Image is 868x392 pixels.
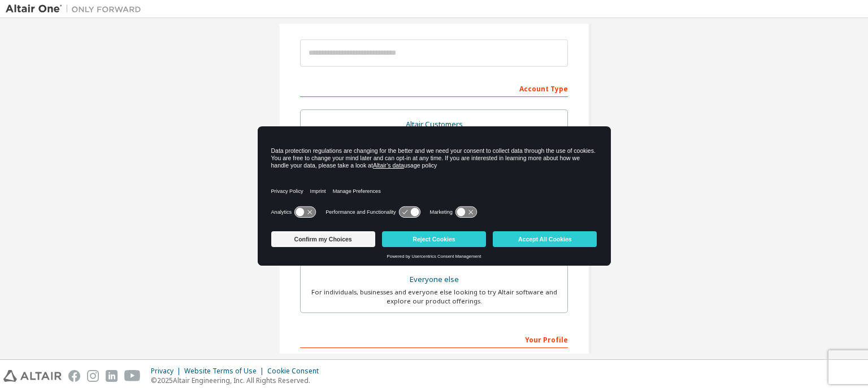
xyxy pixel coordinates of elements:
img: altair_logo.svg [3,370,62,382]
img: Altair One [6,3,147,15]
img: youtube.svg [124,370,141,382]
img: linkedin.svg [106,370,118,382]
div: Website Terms of Use [184,367,267,376]
div: Cookie Consent [267,367,325,376]
p: © 2025 Altair Engineering, Inc. All Rights Reserved. [151,376,325,385]
div: Account Type [300,79,568,97]
div: For individuals, businesses and everyone else looking to try Altair software and explore our prod... [307,288,561,306]
img: instagram.svg [87,370,99,382]
div: Privacy [151,367,184,376]
div: Altair Customers [307,117,561,133]
div: Your Profile [300,330,568,348]
img: facebook.svg [68,370,80,382]
div: Everyone else [307,272,561,288]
